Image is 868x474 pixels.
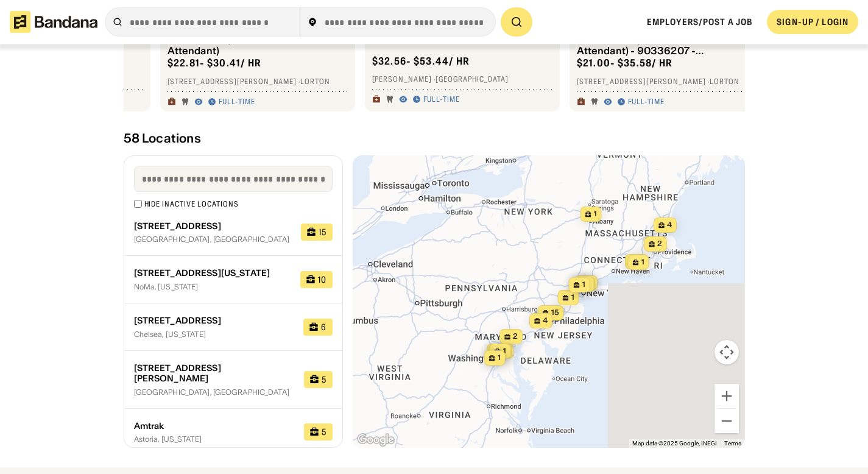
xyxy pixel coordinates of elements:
div: [STREET_ADDRESS][PERSON_NAME] · Lorton [168,77,348,87]
div: 6 [321,323,326,331]
img: Google [356,432,396,448]
button: Zoom out [715,409,739,433]
a: [STREET_ADDRESS][GEOGRAPHIC_DATA], [GEOGRAPHIC_DATA]15 [124,209,342,256]
span: 15 [551,308,559,318]
button: Zoom in [715,384,739,408]
div: Chelsea, [US_STATE] [134,331,294,338]
div: $ 21.00 - $35.58 / hr [577,57,673,69]
div: [STREET_ADDRESS][PERSON_NAME] · Lorton [577,77,757,87]
span: 1 [571,292,574,303]
div: Astoria, [US_STATE] [134,436,295,443]
div: $ 22.81 - $30.41 / hr [168,57,262,69]
div: NoMa, [US_STATE] [134,283,291,291]
img: Bandana logotype [10,11,97,33]
span: Map data ©2025 Google, INEGI [632,440,717,447]
span: 1 [593,209,596,219]
div: 5 [322,428,326,436]
a: Employers/Post a job [647,16,752,27]
div: SIGN-UP / LOGIN [777,16,849,27]
div: Full-time [219,97,256,107]
div: $ 32.56 - $53.44 / hr [372,55,470,68]
a: AmtrakAstoria, [US_STATE]5 [124,409,342,456]
span: 2 [657,239,662,249]
div: [GEOGRAPHIC_DATA], [GEOGRAPHIC_DATA] [134,236,292,243]
div: 15 [319,228,326,236]
div: 58 Locations [124,131,745,146]
div: [PERSON_NAME] · [GEOGRAPHIC_DATA] [372,74,552,84]
span: 1 [503,346,506,356]
div: [STREET_ADDRESS][US_STATE] [134,268,291,278]
a: Open this area in Google Maps (opens a new window) [356,432,396,448]
div: Full-time [628,97,665,107]
div: [STREET_ADDRESS] [134,316,294,326]
div: 10 [318,275,326,284]
span: 1 [641,257,644,267]
a: Terms (opens in new tab) [724,440,741,447]
span: 1 [582,280,585,290]
div: Hide inactive locations [144,199,239,209]
div: OBS Trainee (Auto Train Attendant) [168,34,327,57]
div: [GEOGRAPHIC_DATA], [GEOGRAPHIC_DATA] [134,389,295,396]
span: 4 [543,316,548,326]
span: 4 [667,220,672,230]
div: OBS Trainee (Auto Train Attendant) - 90336207 - [GEOGRAPHIC_DATA], [GEOGRAPHIC_DATA] [577,34,736,57]
a: [STREET_ADDRESS][US_STATE]NoMa, [US_STATE]10 [124,256,342,303]
div: Full-time [423,94,460,104]
button: Map camera controls [715,340,739,364]
span: 2 [513,331,518,342]
div: [STREET_ADDRESS] [134,221,292,232]
a: [STREET_ADDRESS]Chelsea, [US_STATE]6 [124,303,342,351]
div: 5 [322,375,326,384]
div: [STREET_ADDRESS][PERSON_NAME] [134,363,295,384]
a: [STREET_ADDRESS][PERSON_NAME][GEOGRAPHIC_DATA], [GEOGRAPHIC_DATA]5 [124,351,342,409]
span: 1 [497,353,500,363]
div: Amtrak [134,421,295,431]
